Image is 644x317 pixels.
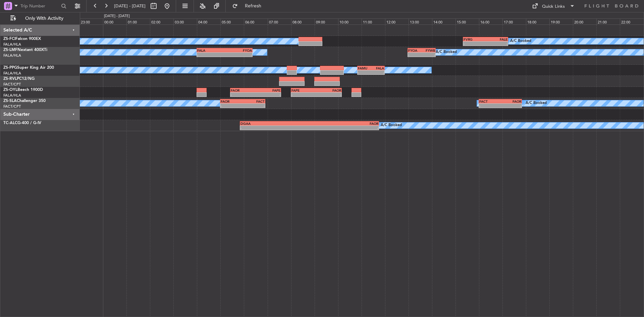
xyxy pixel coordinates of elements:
div: - [358,70,371,74]
span: ZS-FCI [3,37,15,41]
div: FAOR [316,88,341,92]
div: A/C Booked [510,36,531,46]
div: - [225,53,252,57]
button: Refresh [229,1,269,11]
a: FACT/CPT [3,104,21,109]
a: ZS-FCIFalcon 900EX [3,37,41,41]
div: [DATE] - [DATE] [104,13,130,19]
div: FACT [479,99,500,103]
div: 01:00 [126,18,150,24]
div: 07:00 [268,18,291,24]
span: ZS-PPG [3,66,17,70]
div: A/C Booked [526,98,547,108]
div: FAOR [221,99,243,103]
div: 04:00 [197,18,220,24]
div: 10:00 [338,18,362,24]
div: 16:00 [479,18,502,24]
div: - [408,53,422,57]
a: ZS-RVLPC12/NG [3,77,35,81]
div: - [500,104,521,108]
div: 21:00 [596,18,620,24]
div: - [240,126,310,130]
input: Trip Number [20,1,59,11]
div: 00:00 [103,18,126,24]
div: FALA [371,66,384,70]
div: - [256,93,280,97]
div: 09:00 [315,18,338,24]
div: - [464,42,485,46]
div: FAOR [309,121,378,125]
div: - [221,104,243,108]
div: DGAA [240,121,310,125]
div: FAMU [358,66,371,70]
div: - [231,93,256,97]
div: 08:00 [291,18,315,24]
span: [DATE] - [DATE] [114,3,146,9]
div: FVRG [464,37,485,41]
a: FALA/HLA [3,93,21,98]
div: FYOA [225,48,252,52]
div: FYWB [422,48,435,52]
div: - [197,53,224,57]
div: FALA [197,48,224,52]
div: 19:00 [549,18,573,24]
div: FAPE [291,88,316,92]
div: 12:00 [385,18,409,24]
div: 13:00 [409,18,432,24]
div: - [479,104,500,108]
a: FALA/HLA [3,53,21,58]
span: Refresh [239,4,267,8]
div: 03:00 [173,18,197,24]
div: Quick Links [542,3,565,10]
div: - [291,93,316,97]
div: A/C Booked [381,120,402,130]
div: - [243,104,265,108]
div: FYOA [408,48,422,52]
span: ZS-RVL [3,77,17,81]
div: FALE [486,37,507,41]
div: 05:00 [220,18,244,24]
a: ZS-PPGSuper King Air 200 [3,66,54,70]
div: 20:00 [573,18,596,24]
a: ZS-SLAChallenger 350 [3,99,46,103]
a: ZS-OYLBeech 1900D [3,88,43,92]
div: 18:00 [526,18,549,24]
span: ZS-LMF [3,48,17,52]
div: FACT [243,99,265,103]
div: - [422,53,435,57]
a: FALA/HLA [3,42,21,47]
div: - [316,93,341,97]
div: 02:00 [150,18,173,24]
span: ZS-OYL [3,88,17,92]
div: - [371,70,384,74]
div: A/C Booked [436,47,457,57]
a: TC-ALCG-400 / G-IV [3,121,41,125]
a: FALA/HLA [3,71,21,76]
span: Only With Activity [17,16,71,21]
div: FAPE [256,88,280,92]
div: 14:00 [432,18,455,24]
button: Only With Activity [7,13,73,24]
a: FACT/CPT [3,82,21,87]
div: - [486,42,507,46]
div: 11:00 [362,18,385,24]
div: FAOR [500,99,521,103]
div: 22:00 [620,18,643,24]
div: 17:00 [502,18,526,24]
a: ZS-LMFNextant 400XTi [3,48,47,52]
div: 23:00 [79,18,103,24]
span: ZS-SLA [3,99,17,103]
button: Quick Links [529,1,578,11]
div: 06:00 [244,18,267,24]
div: FAOR [231,88,256,92]
div: 15:00 [455,18,479,24]
span: TC-ALC [3,121,17,125]
div: - [309,126,378,130]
